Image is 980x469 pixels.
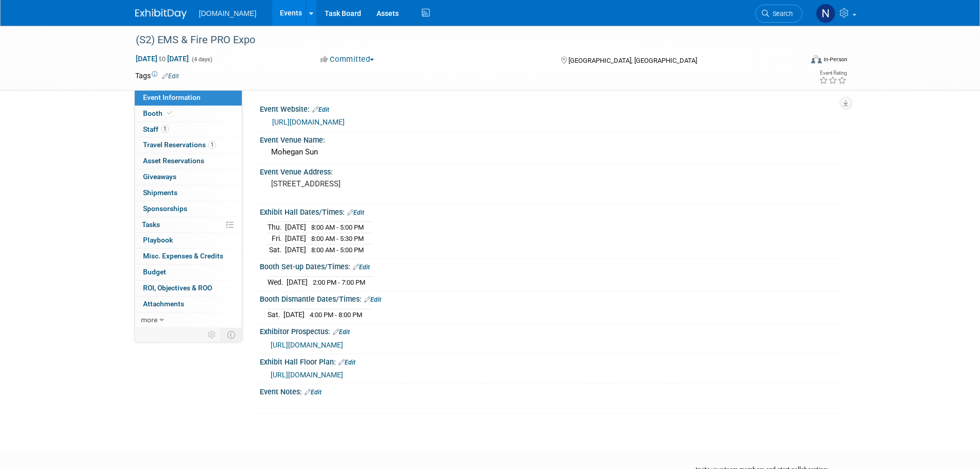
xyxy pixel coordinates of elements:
[271,341,343,349] a: [URL][DOMAIN_NAME]
[285,222,306,233] td: [DATE]
[143,268,166,276] span: Budget
[283,309,305,320] td: [DATE]
[268,276,287,287] td: Wed.
[287,276,308,287] td: [DATE]
[769,10,793,18] span: Search
[285,233,306,245] td: [DATE]
[141,316,157,324] span: more
[260,354,845,368] div: Exhibit Hall Floor Plan:
[312,106,329,113] a: Edit
[132,31,787,49] div: (S2) EMS & Fire PRO Expo
[311,246,364,254] span: 8:00 AM - 5:00 PM
[143,300,184,308] span: Attachments
[135,217,242,233] a: Tasks
[305,389,322,396] a: Edit
[135,71,179,81] td: Tags
[135,185,242,201] a: Shipments
[135,137,242,153] a: Travel Reservations1
[143,93,201,101] span: Event Information
[157,55,167,63] span: to
[208,141,216,149] span: 1
[167,110,172,116] i: Booth reservation complete
[347,209,364,216] a: Edit
[143,172,176,181] span: Giveaways
[143,236,173,244] span: Playbook
[199,9,257,18] span: [DOMAIN_NAME]
[143,141,216,149] span: Travel Reservations
[268,222,285,233] td: Thu.
[135,54,189,63] span: [DATE] [DATE]
[143,109,174,117] span: Booth
[143,188,177,197] span: Shipments
[268,244,285,255] td: Sat.
[819,71,847,76] div: Event Rating
[162,73,179,80] a: Edit
[203,328,221,341] td: Personalize Event Tab Strip
[568,57,697,64] span: [GEOGRAPHIC_DATA], [GEOGRAPHIC_DATA]
[311,223,364,231] span: 8:00 AM - 5:00 PM
[135,201,242,217] a: Sponsorships
[811,55,822,63] img: Format-Inperson.png
[816,4,835,23] img: Nicholas Fischer
[135,106,242,121] a: Booth
[161,125,169,133] span: 1
[260,164,845,177] div: Event Venue Address:
[272,118,345,126] a: [URL][DOMAIN_NAME]
[285,244,306,255] td: [DATE]
[260,132,845,145] div: Event Venue Name:
[135,169,242,185] a: Giveaways
[364,296,381,303] a: Edit
[260,291,845,305] div: Booth Dismantle Dates/Times:
[143,204,187,213] span: Sponsorships
[260,324,845,337] div: Exhibitor Prospectus:
[310,311,362,319] span: 4:00 PM - 8:00 PM
[333,328,350,336] a: Edit
[268,309,283,320] td: Sat.
[313,279,365,286] span: 2:00 PM - 7:00 PM
[135,281,242,296] a: ROI, Objectives & ROO
[143,252,223,260] span: Misc. Expenses & Credits
[271,371,343,379] a: [URL][DOMAIN_NAME]
[135,9,187,19] img: ExhibitDay
[268,233,285,245] td: Fri.
[135,265,242,280] a: Budget
[135,233,242,248] a: Playbook
[135,312,242,328] a: more
[742,54,848,69] div: Event Format
[311,235,364,242] span: 8:00 AM - 5:30 PM
[353,264,370,271] a: Edit
[260,259,845,272] div: Booth Set-up Dates/Times:
[221,328,242,341] td: Toggle Event Tabs
[755,5,803,23] a: Search
[135,122,242,137] a: Staff1
[338,359,355,366] a: Edit
[135,297,242,312] a: Attachments
[191,56,212,63] span: (4 days)
[143,284,212,292] span: ROI, Objectives & ROO
[143,125,169,133] span: Staff
[823,56,847,63] div: In-Person
[135,249,242,264] a: Misc. Expenses & Credits
[135,90,242,106] a: Event Information
[260,101,845,115] div: Event Website:
[135,153,242,169] a: Asset Reservations
[142,220,160,229] span: Tasks
[268,144,838,160] div: Mohegan Sun
[271,179,492,188] pre: [STREET_ADDRESS]
[143,157,204,165] span: Asset Reservations
[260,204,845,218] div: Exhibit Hall Dates/Times:
[317,54,378,65] button: Committed
[260,384,845,397] div: Event Notes:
